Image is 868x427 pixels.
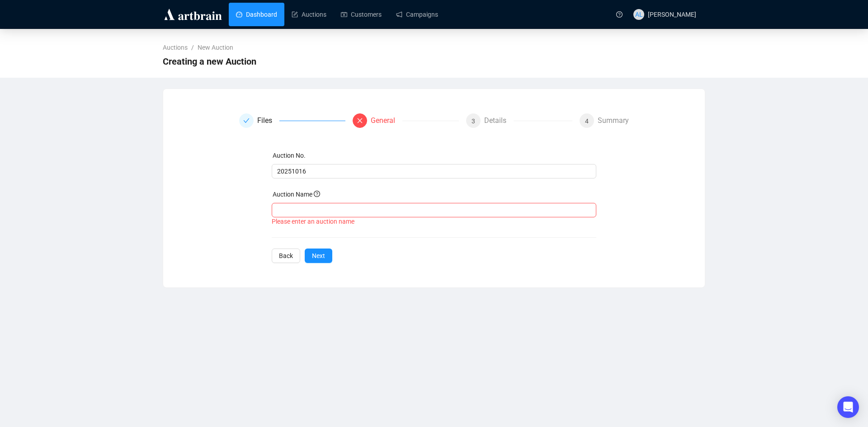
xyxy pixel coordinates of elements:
span: 4 [585,117,589,125]
div: Summary [598,113,629,128]
a: Customers [341,3,382,26]
span: AL [635,9,643,19]
a: Dashboard [236,3,277,26]
div: 3Details [466,113,572,128]
span: close [357,117,363,124]
span: [PERSON_NAME] [648,11,696,18]
a: Campaigns [396,3,438,26]
label: Auction No. [273,152,306,159]
span: question-circle [314,191,320,197]
span: 3 [472,117,475,125]
div: Open Intercom Messenger [837,396,859,418]
div: Files [257,113,279,128]
a: Auctions [292,3,326,26]
div: Details [484,113,514,128]
button: Next [305,249,332,263]
span: check [243,117,250,124]
span: Next [312,251,325,261]
span: Auction Name [273,191,320,198]
div: General [353,113,459,128]
div: Files [239,113,345,128]
span: question-circle [616,11,623,18]
div: 4Summary [580,113,629,128]
button: Back [272,249,300,263]
a: Auctions [161,42,189,52]
a: New Auction [196,42,235,52]
li: / [191,42,194,52]
div: General [371,113,402,128]
img: logo [163,7,223,22]
div: Please enter an auction name [272,216,597,227]
span: Back [279,251,293,261]
span: Creating a new Auction [163,54,256,69]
